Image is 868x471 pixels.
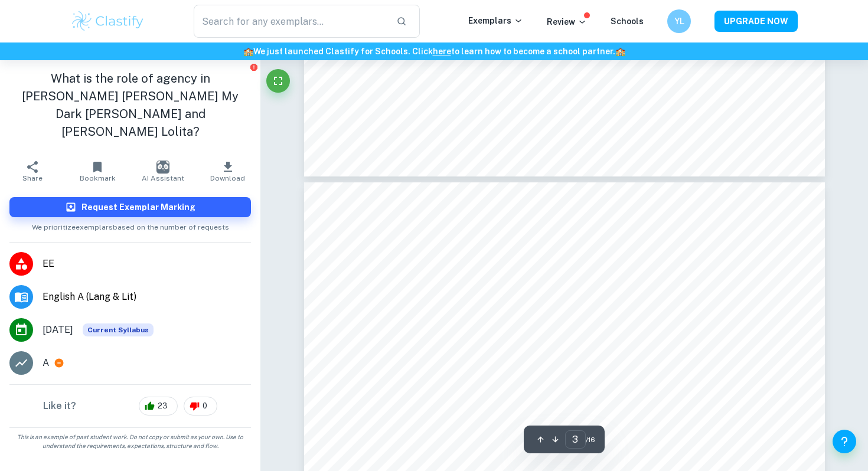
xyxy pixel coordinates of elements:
span: Current Syllabus [83,323,154,336]
button: AI Assistant [130,155,195,188]
button: Help and Feedback [833,430,856,453]
span: This is an example of past student work. Do not copy or submit as your own. Use to understand the... [5,433,256,450]
h6: YL [673,15,686,28]
span: English A (Lang & Lit) [43,290,251,304]
button: Bookmark [65,155,130,188]
span: Share [22,174,43,182]
h6: Request Exemplar Marking [81,201,195,214]
span: 23 [151,400,174,412]
span: / 16 [586,434,595,445]
input: Search for any exemplars... [194,5,387,38]
span: We prioritize exemplars based on the number of requests [32,217,229,233]
div: 23 [139,397,178,416]
p: Exemplars [468,14,523,27]
button: Download [195,155,260,188]
h6: Like it? [43,399,76,413]
button: Request Exemplar Marking [9,197,251,217]
span: [DATE] [43,323,73,337]
span: EE [43,257,251,271]
span: AI Assistant [142,174,184,182]
span: 🏫 [615,47,625,56]
span: Download [210,174,245,182]
button: UPGRADE NOW [714,11,798,32]
p: Review [547,15,587,28]
a: here [433,47,451,56]
h6: We just launched Clastify for Schools. Click to learn how to become a school partner. [2,45,866,58]
img: Clastify logo [70,9,145,33]
button: Report issue [249,63,258,71]
span: Bookmark [80,174,116,182]
div: 0 [184,397,217,416]
h1: What is the role of agency in [PERSON_NAME] [PERSON_NAME] My Dark [PERSON_NAME] and [PERSON_NAME]... [9,70,251,140]
img: AI Assistant [156,161,169,174]
p: A [43,356,49,370]
span: 0 [196,400,214,412]
button: YL [667,9,691,33]
span: 🏫 [243,47,253,56]
div: This exemplar is based on the current syllabus. Feel free to refer to it for inspiration/ideas wh... [83,323,154,336]
a: Schools [611,17,644,26]
button: Fullscreen [266,69,290,93]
